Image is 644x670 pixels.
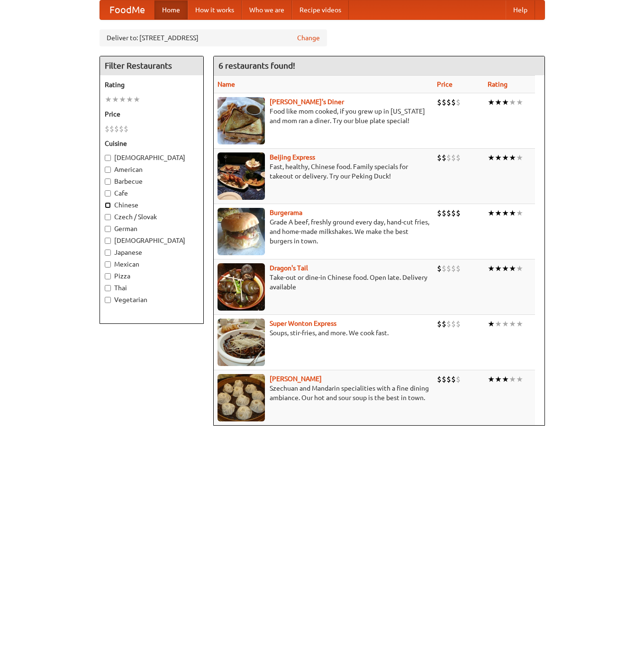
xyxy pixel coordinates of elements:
[451,263,456,274] li: $
[488,319,495,329] li: ★
[442,263,446,274] li: $
[292,0,349,19] a: Recipe videos
[105,153,199,162] label: [DEMOGRAPHIC_DATA]
[270,375,322,383] a: [PERSON_NAME]
[270,98,344,106] a: [PERSON_NAME]'s Diner
[506,0,535,19] a: Help
[100,0,154,19] a: FoodMe
[509,263,516,274] li: ★
[100,29,327,46] div: Deliver to: [STREET_ADDRESS]
[114,124,119,134] li: $
[105,214,111,220] input: Czech / Slovak
[516,97,523,107] li: ★
[218,217,429,246] p: Grade A beef, freshly ground every day, hand-cut fries, and home-made milkshakes. We make the bes...
[100,56,203,75] h4: Filter Restaurants
[442,319,446,329] li: $
[446,263,451,274] li: $
[437,152,442,163] li: $
[509,208,516,218] li: ★
[502,263,509,274] li: ★
[488,152,495,163] li: ★
[218,208,265,255] img: burgerama.jpg
[105,285,111,291] input: Thai
[105,295,199,304] label: Vegetarian
[442,152,446,163] li: $
[105,155,111,161] input: [DEMOGRAPHIC_DATA]
[456,319,461,329] li: $
[109,124,114,134] li: $
[105,250,111,256] input: Japanese
[218,162,429,181] p: Fast, healthy, Chinese food. Family specials for takeout or delivery. Try our Peking Duck!
[488,80,508,88] a: Rating
[105,109,199,119] h5: Price
[451,374,456,384] li: $
[437,374,442,384] li: $
[437,208,442,218] li: $
[488,374,495,384] li: ★
[502,208,509,218] li: ★
[495,374,502,384] li: ★
[451,97,456,107] li: $
[218,319,265,366] img: superwonton.jpg
[119,94,126,105] li: ★
[446,374,451,384] li: $
[488,208,495,218] li: ★
[105,124,109,134] li: $
[105,188,199,198] label: Cafe
[446,152,451,163] li: $
[495,208,502,218] li: ★
[218,80,235,88] a: Name
[133,94,140,105] li: ★
[105,226,111,232] input: German
[218,374,265,421] img: shandong.jpg
[270,264,308,272] a: Dragon's Tail
[105,165,199,174] label: American
[456,374,461,384] li: $
[105,179,111,185] input: Barbecue
[495,97,502,107] li: ★
[270,209,302,216] a: Burgerama
[495,152,502,163] li: ★
[105,80,199,89] h5: Rating
[270,320,336,327] a: Super Wonton Express
[218,263,265,311] img: dragon.jpg
[456,97,461,107] li: $
[105,167,111,173] input: American
[242,0,292,19] a: Who we are
[502,374,509,384] li: ★
[105,283,199,293] label: Thai
[442,208,446,218] li: $
[105,224,199,233] label: German
[126,94,133,105] li: ★
[446,208,451,218] li: $
[105,273,111,279] input: Pizza
[105,248,199,257] label: Japanese
[105,177,199,186] label: Barbecue
[105,139,199,148] h5: Cuisine
[297,33,320,43] a: Change
[154,0,188,19] a: Home
[437,263,442,274] li: $
[509,374,516,384] li: ★
[218,273,429,292] p: Take-out or dine-in Chinese food. Open late. Delivery available
[509,97,516,107] li: ★
[218,328,429,338] p: Soups, stir-fries, and more. We cook fast.
[105,297,111,303] input: Vegetarian
[516,208,523,218] li: ★
[105,94,112,105] li: ★
[456,152,461,163] li: $
[105,259,199,269] label: Mexican
[105,271,199,281] label: Pizza
[218,61,295,70] ng-pluralize: 6 restaurants found!
[502,319,509,329] li: ★
[437,319,442,329] li: $
[488,263,495,274] li: ★
[105,212,199,222] label: Czech / Slovak
[105,236,199,245] label: [DEMOGRAPHIC_DATA]
[516,263,523,274] li: ★
[218,152,265,200] img: beijing.jpg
